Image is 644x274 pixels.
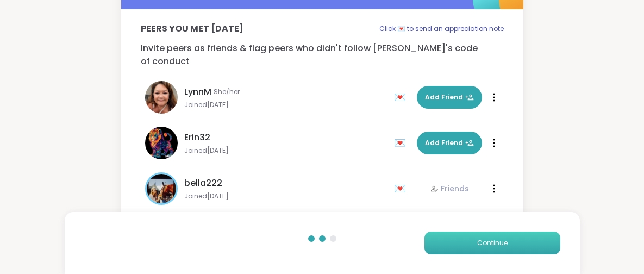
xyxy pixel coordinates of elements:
[379,22,504,35] p: Click 💌 to send an appreciation note
[141,42,504,68] p: Invite peers as friends & flag peers who didn't follow [PERSON_NAME]'s code of conduct
[425,92,474,102] span: Add Friend
[147,174,176,203] img: bella222
[417,132,482,154] button: Add Friend
[184,192,387,201] span: Joined [DATE]
[430,183,469,194] div: Friends
[184,177,222,190] span: bella222
[417,86,482,109] button: Add Friend
[477,238,508,248] span: Continue
[184,85,211,98] span: LynnM
[145,127,178,159] img: Erin32
[214,88,240,96] span: She/her
[425,138,474,148] span: Add Friend
[184,146,387,155] span: Joined [DATE]
[424,232,560,254] button: Continue
[184,131,210,144] span: Erin32
[394,89,410,106] div: 💌
[394,180,410,197] div: 💌
[141,22,243,35] p: Peers you met [DATE]
[394,134,410,152] div: 💌
[184,101,387,109] span: Joined [DATE]
[145,81,178,114] img: LynnM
